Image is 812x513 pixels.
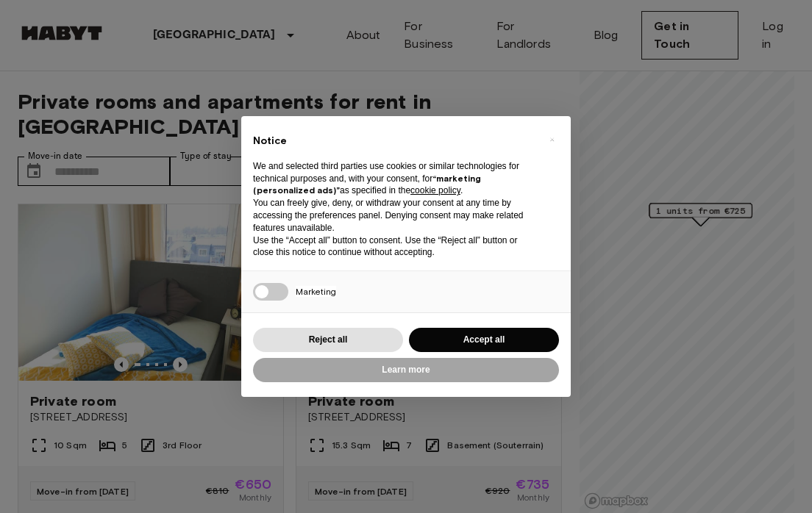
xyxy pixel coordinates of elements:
[253,160,535,197] p: We and selected third parties use cookies or similar technologies for technical purposes and, wit...
[409,328,559,352] button: Accept all
[296,286,336,297] span: Marketing
[253,197,535,234] p: You can freely give, deny, or withdraw your consent at any time by accessing the preferences pane...
[253,134,535,148] h2: Notice
[253,358,559,382] button: Learn more
[253,328,403,352] button: Reject all
[410,185,460,195] a: cookie policy
[540,128,563,151] button: Close this notice
[253,173,481,196] strong: “marketing (personalized ads)”
[253,234,535,259] p: Use the “Accept all” button to consent. Use the “Reject all” button or close this notice to conti...
[549,131,555,148] span: ×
